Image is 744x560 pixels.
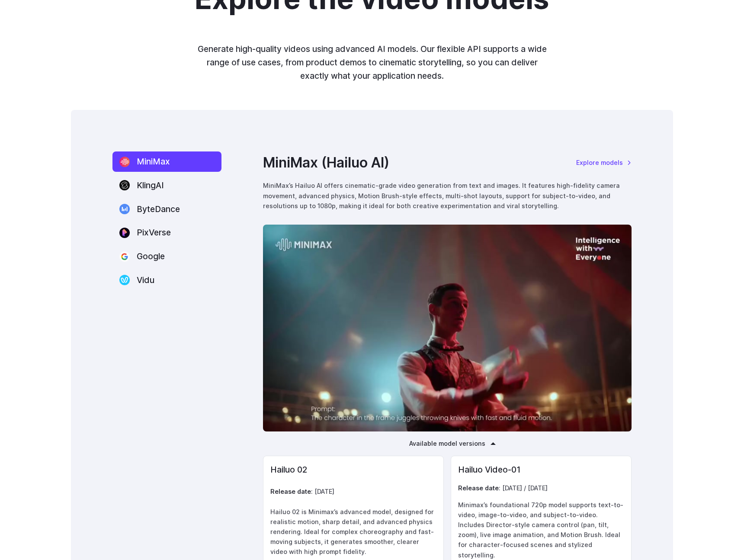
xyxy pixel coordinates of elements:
[458,484,499,492] strong: Release date
[112,151,221,172] label: MiniMax
[112,175,221,196] label: KlingAI
[270,463,436,476] h4: Hailuo 02
[270,486,436,496] p: : [DATE]
[112,199,221,219] label: ByteDance
[458,500,624,560] p: Minimax’s foundational 720p model supports text-to-video, image-to-video, and subject-to-video. I...
[270,507,436,557] p: Hailuo 02 is Minimax’s advanced model, designed for realistic motion, sharp detail, and advanced ...
[192,42,552,82] p: Generate high-quality videos using advanced AI models. Our flexible API supports a wide range of ...
[409,438,485,448] summary: Available model versions
[112,270,221,290] label: Vidu
[458,463,624,476] h4: Hailuo Video‑01
[263,151,389,174] h3: MiniMax (Hailuo AI)
[458,483,624,493] p: : [DATE] / [DATE]
[576,158,632,167] a: Explore models
[270,488,311,495] strong: Release date
[112,222,221,243] label: PixVerse
[112,246,221,267] label: Google
[263,180,632,210] p: MiniMax’s Hailuo AI offers cinematic-grade video generation from text and images. It features hig...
